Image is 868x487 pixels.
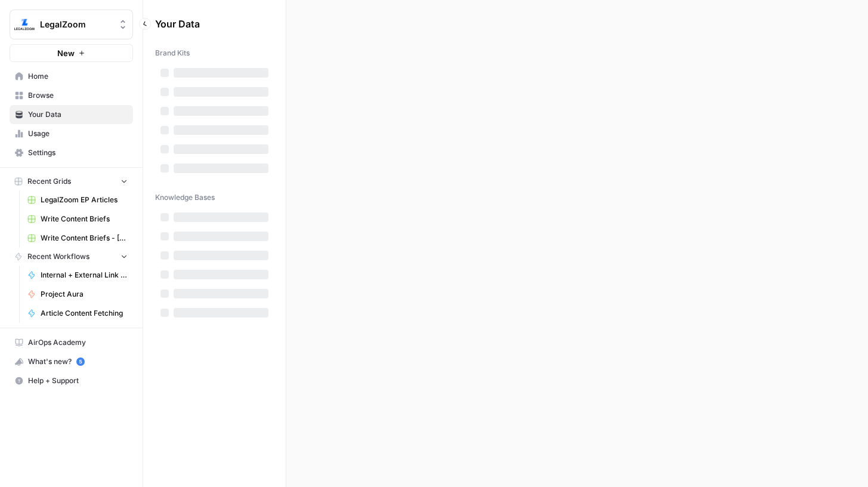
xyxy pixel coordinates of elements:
span: Browse [28,90,128,101]
text: 5 [79,359,82,365]
a: LegalZoom EP Articles [22,190,133,209]
div: What's new? [10,353,132,371]
span: Recent Workflows [27,251,89,262]
a: Write Content Briefs [22,209,133,229]
button: What's new? 5 [10,352,133,371]
button: Help + Support [10,371,133,390]
a: Usage [10,124,133,143]
a: Home [10,67,133,86]
span: Recent Grids [27,176,71,187]
span: Knowledge Bases [155,192,215,203]
a: Article Content Fetching [22,304,133,323]
span: Settings [28,147,128,158]
button: Recent Workflows [10,248,133,266]
span: Write Content Briefs - [PERSON_NAME] [41,233,128,243]
span: AirOps Academy [28,337,128,348]
span: Help + Support [28,375,128,386]
button: Workspace: LegalZoom [10,10,133,39]
span: Article Content Fetching [41,308,128,319]
span: New [57,47,75,59]
span: Home [28,71,128,82]
a: AirOps Academy [10,333,133,352]
a: Your Data [10,105,133,124]
img: LegalZoom Logo [14,14,35,35]
a: Internal + External Link Addition [22,266,133,285]
a: Project Aura [22,285,133,304]
button: New [10,44,133,62]
span: Project Aura [41,289,128,300]
a: Write Content Briefs - [PERSON_NAME] [22,229,133,248]
span: Your Data [155,17,260,31]
span: LegalZoom [40,19,112,30]
span: Brand Kits [155,48,190,58]
span: LegalZoom EP Articles [41,195,128,205]
span: Internal + External Link Addition [41,270,128,281]
span: Write Content Briefs [41,214,128,224]
span: Usage [28,128,128,139]
a: Settings [10,143,133,162]
a: 5 [76,357,85,366]
a: Browse [10,86,133,105]
span: Your Data [28,109,128,120]
button: Recent Grids [10,172,133,190]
